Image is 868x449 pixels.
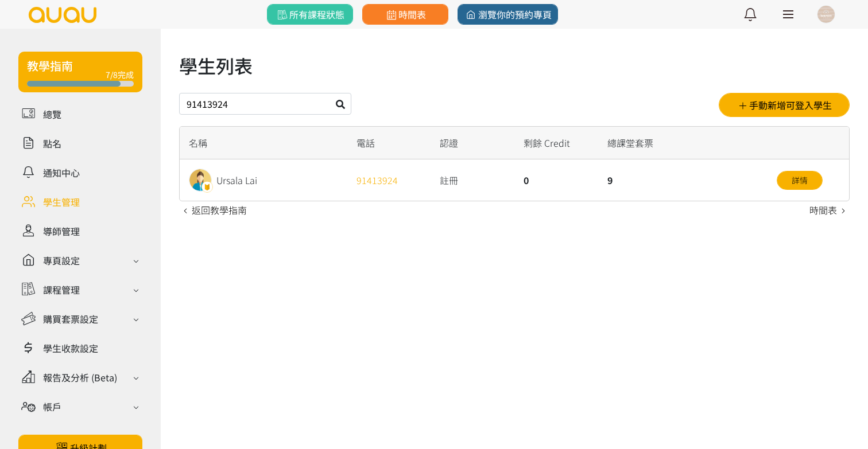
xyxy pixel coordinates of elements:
[180,127,347,159] div: 名稱
[719,93,850,117] button: 手動新增可登入學生
[809,203,850,217] a: 時間表
[201,181,213,193] img: badge.png
[777,171,823,190] a: 詳情
[440,173,458,187] span: 註冊
[43,400,61,413] div: 帳戶
[43,253,80,267] div: 專頁設定
[464,7,552,21] span: 瀏覽你的預約專頁
[514,159,598,201] div: 0
[179,93,351,115] input: 搜尋（如學生名稱、電話及電郵等）
[179,52,850,79] h1: 學生列表
[275,7,344,21] span: 所有課程狀態
[347,127,431,159] div: 電話
[356,173,398,187] a: 91413924
[384,7,426,21] span: 時間表
[598,127,766,159] div: 總課堂套票
[28,7,98,23] img: logo.svg
[431,127,514,159] div: 認證
[216,173,257,187] div: Ursala Lai
[514,127,598,159] div: 剩餘 Credit
[43,312,98,326] div: 購買套票設定
[179,203,247,217] a: 返回教學指南
[598,159,766,201] div: 9
[458,4,558,25] a: 瀏覽你的預約專頁
[43,283,80,296] div: 課程管理
[267,4,353,25] a: 所有課程狀態
[362,4,448,25] a: 時間表
[43,370,117,384] div: 報告及分析 (Beta)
